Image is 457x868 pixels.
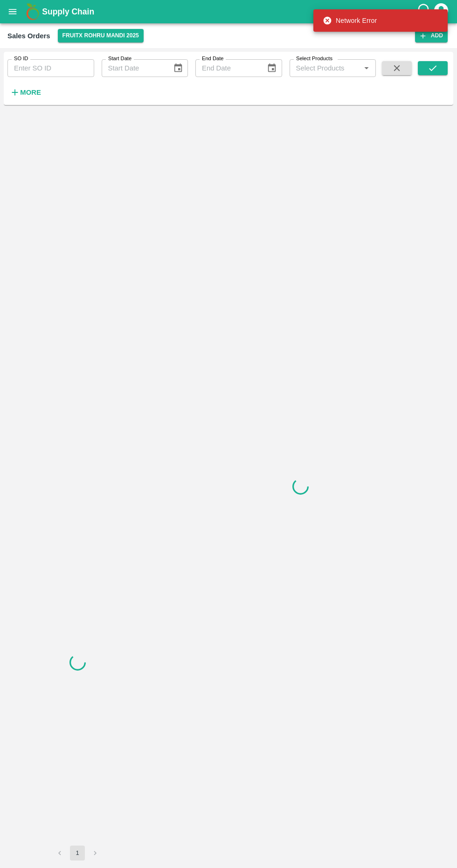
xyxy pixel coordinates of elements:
[23,2,42,21] img: logo
[169,59,187,77] button: Choose date
[360,62,373,74] button: Open
[292,62,358,74] input: Select Products
[416,3,433,20] div: customer-support
[102,59,166,77] input: Start Date
[58,29,144,42] button: Select DC
[202,55,223,63] label: End Date
[195,59,259,77] input: End Date
[14,55,28,63] label: SO ID
[7,84,43,100] button: More
[415,29,448,42] button: Add
[296,55,332,63] label: Select Products
[433,2,450,21] div: account of current user
[51,846,104,861] nav: pagination navigation
[70,846,85,861] button: page 1
[108,55,132,63] label: Start Date
[20,89,41,96] strong: More
[323,12,377,29] div: Network Error
[2,1,23,22] button: open drawer
[7,30,50,42] div: Sales Orders
[7,59,94,77] input: Enter SO ID
[42,5,416,18] a: Supply Chain
[42,7,94,16] b: Supply Chain
[263,59,281,77] button: Choose date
